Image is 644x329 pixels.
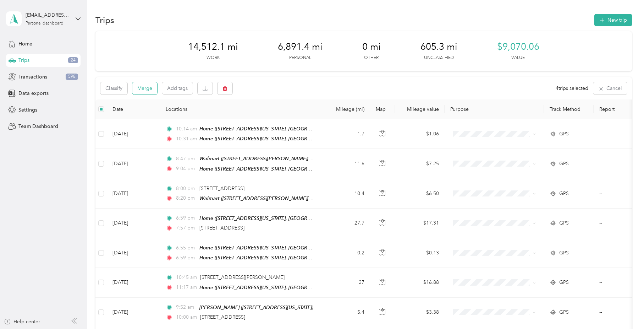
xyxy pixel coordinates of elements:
[559,308,569,316] span: GPS
[199,304,313,310] span: [PERSON_NAME] ([STREET_ADDRESS][US_STATE])
[323,179,370,209] td: 10.4
[323,99,370,119] th: Mileage (mi)
[593,82,627,95] button: Cancel
[594,14,632,26] button: New trip
[18,73,47,81] span: Transactions
[100,82,127,95] button: Classify
[162,82,193,94] button: Add tags
[176,254,196,262] span: 6:59 pm
[395,298,445,327] td: $3.38
[176,165,196,173] span: 9:04 pm
[420,41,457,53] span: 605.3 mi
[199,285,367,291] span: Home ([STREET_ADDRESS][US_STATE], [GEOGRAPHIC_DATA], [US_STATE])
[395,179,445,209] td: $6.50
[323,298,370,327] td: 5.4
[4,318,40,325] button: Help center
[395,99,445,119] th: Mileage value
[199,245,367,251] span: Home ([STREET_ADDRESS][US_STATE], [GEOGRAPHIC_DATA], [US_STATE])
[176,313,197,321] span: 10:00 am
[18,90,49,97] span: Data exports
[199,215,367,221] span: Home ([STREET_ADDRESS][US_STATE], [GEOGRAPHIC_DATA], [US_STATE])
[199,185,244,192] span: [STREET_ADDRESS]
[604,289,644,329] iframe: Everlance-gr Chat Button Frame
[176,185,196,193] span: 8:00 pm
[176,244,196,252] span: 6:55 pm
[160,99,323,119] th: Locations
[323,119,370,149] td: 1.7
[559,160,569,168] span: GPS
[323,209,370,238] td: 27.7
[18,123,58,130] span: Team Dashboard
[68,57,78,64] span: 24
[176,214,196,222] span: 6:59 pm
[188,41,238,53] span: 14,512.1 mi
[199,255,367,261] span: Home ([STREET_ADDRESS][US_STATE], [GEOGRAPHIC_DATA], [US_STATE])
[556,85,588,92] span: 4 trips selected
[107,99,160,119] th: Date
[107,179,160,209] td: [DATE]
[18,106,37,114] span: Settings
[424,55,454,61] p: Unclassified
[323,238,370,268] td: 0.2
[176,274,197,281] span: 10:45 am
[364,55,379,61] p: Other
[323,268,370,297] td: 27
[107,209,160,238] td: [DATE]
[199,166,367,172] span: Home ([STREET_ADDRESS][US_STATE], [GEOGRAPHIC_DATA], [US_STATE])
[199,195,334,201] span: Walmart ([STREET_ADDRESS][PERSON_NAME][US_STATE])
[323,149,370,179] td: 11.6
[200,314,245,320] span: [STREET_ADDRESS]
[18,40,32,48] span: Home
[497,41,539,53] span: $9,070.06
[199,126,367,132] span: Home ([STREET_ADDRESS][US_STATE], [GEOGRAPHIC_DATA], [US_STATE])
[176,224,196,232] span: 7:57 pm
[199,225,244,231] span: [STREET_ADDRESS]
[26,11,70,19] div: [EMAIL_ADDRESS][DOMAIN_NAME]
[107,298,160,327] td: [DATE]
[511,55,525,61] p: Value
[559,190,569,198] span: GPS
[559,130,569,138] span: GPS
[176,155,196,163] span: 8:47 pm
[559,279,569,286] span: GPS
[132,82,157,95] button: Merge
[445,99,544,119] th: Purpose
[559,219,569,227] span: GPS
[362,41,381,53] span: 0 mi
[176,303,196,311] span: 9:52 am
[278,41,323,53] span: 6,891.4 mi
[107,238,160,268] td: [DATE]
[200,274,285,280] span: [STREET_ADDRESS][PERSON_NAME]
[66,74,78,80] span: 598
[107,119,160,149] td: [DATE]
[26,21,64,26] div: Personal dashboard
[395,209,445,238] td: $17.31
[370,99,395,119] th: Map
[207,55,220,61] p: Work
[18,56,29,64] span: Trips
[289,55,311,61] p: Personal
[176,135,196,143] span: 10:31 am
[199,136,367,142] span: Home ([STREET_ADDRESS][US_STATE], [GEOGRAPHIC_DATA], [US_STATE])
[559,249,569,257] span: GPS
[395,238,445,268] td: $0.13
[395,268,445,297] td: $16.88
[199,156,334,162] span: Walmart ([STREET_ADDRESS][PERSON_NAME][US_STATE])
[176,284,196,291] span: 11:17 am
[176,125,196,133] span: 10:14 am
[395,149,445,179] td: $7.25
[544,99,594,119] th: Track Method
[107,149,160,179] td: [DATE]
[107,268,160,297] td: [DATE]
[176,194,196,202] span: 8:20 pm
[95,16,114,24] h1: Trips
[395,119,445,149] td: $1.06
